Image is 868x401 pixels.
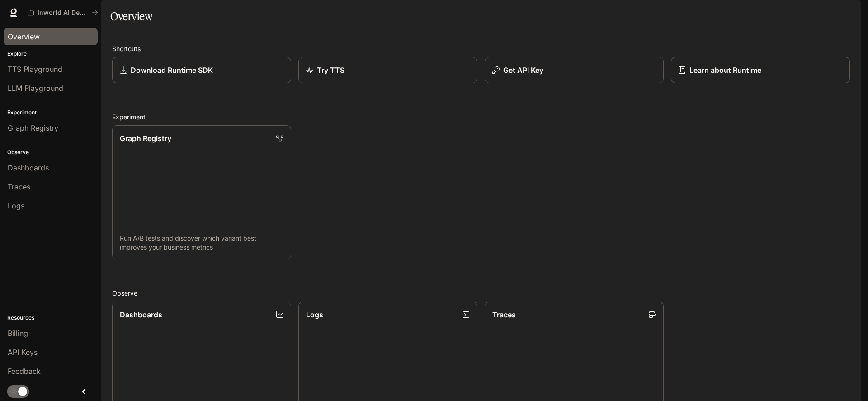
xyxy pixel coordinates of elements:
a: Download Runtime SDK [112,57,291,83]
p: Run A/B tests and discover which variant best improves your business metrics [120,234,283,252]
p: Traces [492,309,516,320]
a: Try TTS [298,57,477,83]
p: Download Runtime SDK [131,65,213,75]
p: Learn about Runtime [689,65,761,75]
p: Get API Key [503,65,543,75]
h2: Shortcuts [112,44,850,53]
p: Try TTS [317,65,344,75]
p: Logs [306,309,323,320]
p: Inworld AI Demos [38,9,88,17]
iframe: Intercom live chat [837,370,859,392]
h2: Observe [112,288,850,298]
a: Learn about Runtime [671,57,850,83]
p: Dashboards [120,309,162,320]
button: All workspaces [24,4,102,22]
h1: Overview [110,7,152,25]
button: Get API Key [485,57,664,83]
a: Graph RegistryRun A/B tests and discover which variant best improves your business metrics [112,125,291,259]
p: Graph Registry [120,133,171,144]
h2: Experiment [112,112,850,122]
